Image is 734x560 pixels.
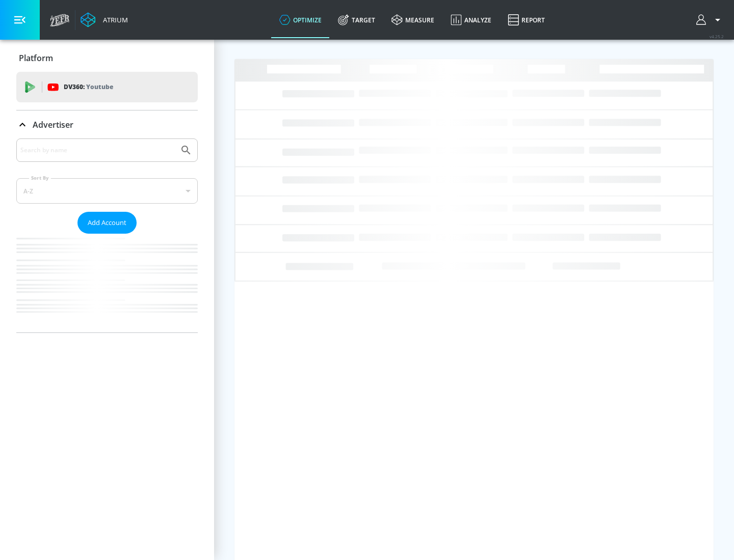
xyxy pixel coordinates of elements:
span: v 4.25.2 [710,34,724,39]
a: Atrium [81,12,128,27]
a: Report [500,2,553,38]
a: optimize [271,2,330,38]
a: measure [383,2,442,38]
label: Sort By [29,175,51,181]
a: Target [330,2,383,38]
nav: list of Advertiser [16,234,198,332]
p: DV360: [64,81,113,93]
div: Advertiser [16,110,198,139]
div: Atrium [99,15,128,24]
button: Add Account [77,212,137,234]
a: Analyze [442,2,500,38]
div: A-Z [16,178,198,204]
p: Advertiser [33,119,73,130]
div: Platform [16,44,198,72]
p: Platform [19,52,53,64]
div: Advertiser [16,138,198,332]
input: Search by name [20,144,175,157]
p: Youtube [86,81,113,92]
span: Add Account [88,217,126,229]
div: DV360: Youtube [16,72,198,102]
